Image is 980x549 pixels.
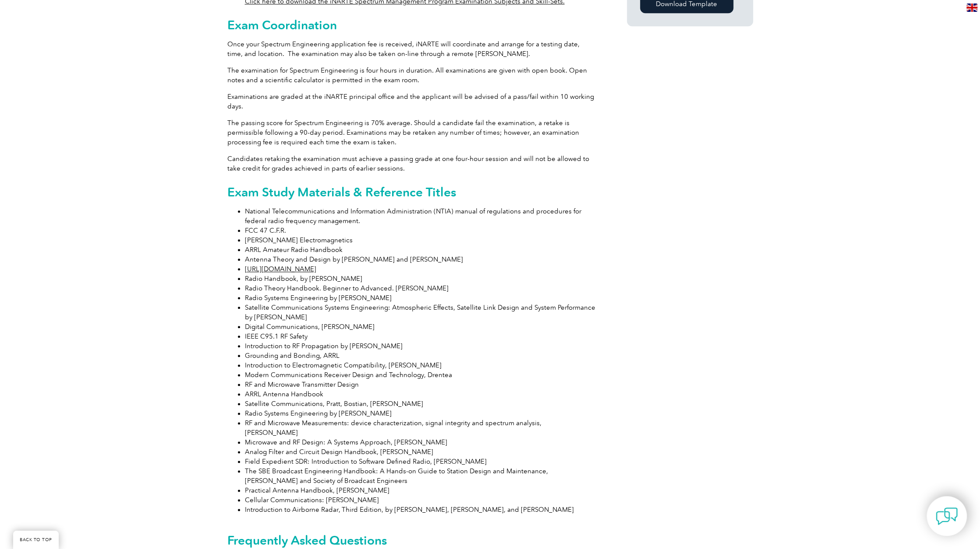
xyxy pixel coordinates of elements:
[245,265,316,273] a: [URL][DOMAIN_NAME]
[245,283,595,293] li: Radio Theory Handbook. Beginner to Advanced. [PERSON_NAME]
[227,118,595,147] p: The passing score for Spectrum Engineering is 70% average. Should a candidate fail the examinatio...
[245,206,595,226] li: National Telecommunications and Information Administration (NTIA) manual of regulations and proce...
[245,274,595,283] li: Radio Handbook, by [PERSON_NAME]
[13,531,59,549] a: BACK TO TOP
[227,533,595,547] h2: Frequently Asked Questions
[245,457,595,466] li: Field Expedient SDR: Introduction to Software Defined Radio, [PERSON_NAME]
[245,245,595,255] li: ARRL Amateur Radio Handbook
[245,332,595,341] li: IEEE C95.1 RF Safety
[227,18,595,32] h2: Exam Coordination
[227,185,595,199] h2: Exam Study Materials & Reference Titles
[936,505,958,527] img: contact-chat.png
[245,389,595,399] li: ARRL Antenna Handbook
[245,351,595,360] li: Grounding and Bonding, ARRL
[245,303,595,322] li: Satellite Communications Systems Engineering: Atmospheric Effects, Satellite Link Design and Syst...
[245,380,595,389] li: RF and Microwave Transmitter Design
[227,92,595,111] p: Examinations are graded at the iNARTE principal office and the applicant will be advised of a pas...
[966,3,977,12] img: en
[245,486,595,495] li: Practical Antenna Handbook, [PERSON_NAME]
[245,341,595,351] li: Introduction to RF Propagation by [PERSON_NAME]
[245,399,595,409] li: Satellite Communications, Pratt, Bostian, [PERSON_NAME]
[227,154,595,173] p: Candidates retaking the examination must achieve a passing grade at one four-hour session and wil...
[227,66,595,85] p: The examination for Spectrum Engineering is four hours in duration. All examinations are given wi...
[227,39,595,59] p: Once your Spectrum Engineering application fee is received, iNARTE will coordinate and arrange fo...
[245,418,595,437] li: RF and Microwave Measurements: device characterization, signal integrity and spectrum analysis, [...
[245,370,595,380] li: Modern Communications Receiver Design and Technology, Drentea
[245,437,595,447] li: Microwave and RF Design: A Systems Approach, [PERSON_NAME]
[245,322,595,332] li: Digital Communications, [PERSON_NAME]
[245,505,595,514] li: Introduction to Airborne Radar, Third Edition, by [PERSON_NAME], [PERSON_NAME], and [PERSON_NAME]
[245,409,595,418] li: Radio Systems Engineering by [PERSON_NAME]
[245,495,595,505] li: Cellular Communications: [PERSON_NAME]
[245,226,595,235] li: FCC 47 C.F.R.
[245,235,595,245] li: [PERSON_NAME] Electromagnetics
[245,293,595,303] li: Radio Systems Engineering by [PERSON_NAME]
[245,447,595,457] li: Analog Filter and Circuit Design Handbook, [PERSON_NAME]
[245,360,595,370] li: Introduction to Electromagnetic Compatibility, [PERSON_NAME]
[245,255,595,264] li: Antenna Theory and Design by [PERSON_NAME] and [PERSON_NAME]
[245,466,595,486] li: The SBE Broadcast Engineering Handbook: A Hands-on Guide to Station Design and Maintenance, [PERS...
